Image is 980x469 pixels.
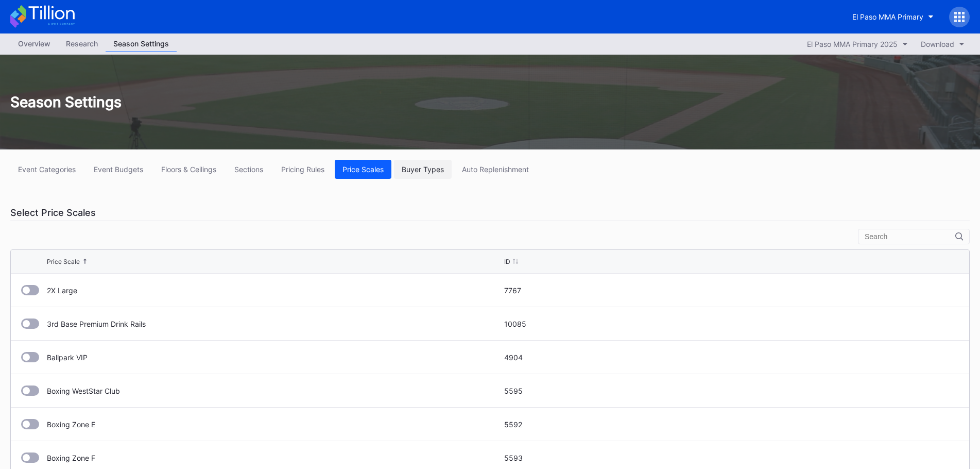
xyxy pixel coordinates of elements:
div: Boxing Zone E [47,420,502,429]
div: 2X Large [47,286,502,295]
button: El Paso MMA Primary [845,7,941,26]
div: 4904 [504,353,959,362]
button: Pricing Rules [273,160,332,179]
div: Download [921,40,954,48]
div: Price Scale [47,258,80,265]
button: Event Categories [10,160,83,179]
div: 3rd Base Premium Drink Rails [47,320,502,328]
div: Auto Replenishment [462,165,529,174]
a: Overview [10,36,58,52]
div: Event Budgets [94,165,143,174]
div: 5595 [504,387,959,395]
div: Price Scales [342,165,384,174]
a: Research [58,36,106,52]
div: 5593 [504,454,959,462]
div: Overview [10,36,58,51]
input: Search [865,232,955,241]
button: Auto Replenishment [454,160,537,179]
button: El Paso MMA Primary 2025 [802,37,913,51]
div: Buyer Types [402,165,444,174]
div: Boxing Zone F [47,454,502,462]
div: Floors & Ceilings [161,165,216,174]
div: Ballpark VIP [47,353,502,362]
button: Event Budgets [86,160,151,179]
div: 5592 [504,420,959,429]
button: Floors & Ceilings [153,160,224,179]
div: ID [504,258,510,265]
div: Boxing WestStar Club [47,387,502,395]
div: El Paso MMA Primary 2025 [807,40,898,48]
button: Buyer Types [394,160,452,179]
div: Sections [234,165,263,174]
div: Event Categories [18,165,76,174]
div: Pricing Rules [281,165,324,174]
div: 7767 [504,286,959,295]
button: Download [916,37,970,51]
div: 10085 [504,320,959,328]
button: Sections [227,160,271,179]
div: Select Price Scales [10,205,970,221]
a: Season Settings [106,36,177,52]
button: Price Scales [335,160,391,179]
div: El Paso MMA Primary [852,12,923,21]
div: Research [58,36,106,51]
